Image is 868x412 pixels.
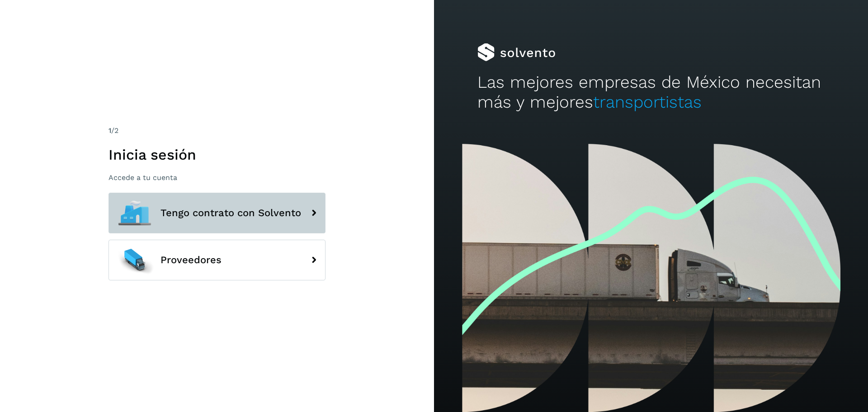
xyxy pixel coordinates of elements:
h2: Las mejores empresas de México necesitan más y mejores [477,72,825,113]
button: Proveedores [108,240,325,280]
button: Tengo contrato con Solvento [108,193,325,233]
span: transportistas [593,92,702,112]
h1: Inicia sesión [108,146,325,163]
span: 1 [108,126,111,135]
span: Proveedores [160,255,222,265]
p: Accede a tu cuenta [108,173,325,182]
span: Tengo contrato con Solvento [160,208,301,218]
div: /2 [108,125,325,136]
